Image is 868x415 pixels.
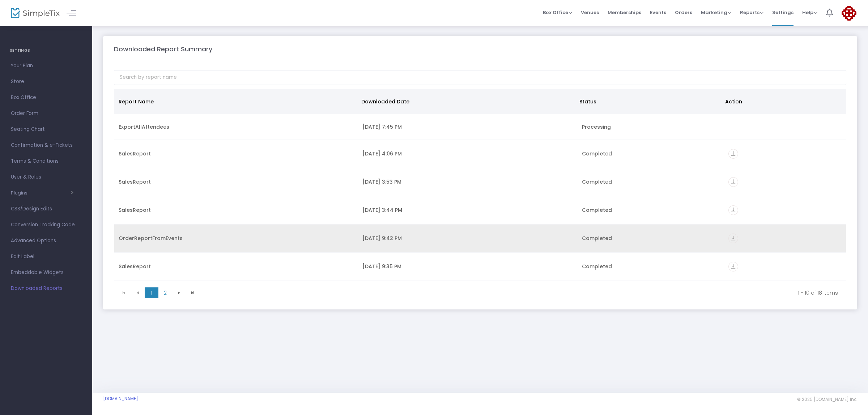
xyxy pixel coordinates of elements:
[728,262,738,271] i: vertical_align_bottom
[11,109,81,118] span: Order Form
[728,177,738,187] i: vertical_align_bottom
[728,234,738,243] i: vertical_align_bottom
[728,177,842,187] div: https://go.SimpleTix.com/3zlc9
[10,43,82,58] h4: SETTINGS
[114,89,846,284] div: Data table
[728,264,738,271] a: vertical_align_bottom
[721,89,842,114] th: Action
[675,3,692,22] span: Orders
[582,206,720,214] div: Completed
[119,235,354,242] div: OrderReportFromEvents
[186,287,200,298] span: Go to the last page
[176,290,182,296] span: Go to the next page
[11,125,81,134] span: Seating Chart
[103,396,138,402] a: [DOMAIN_NAME]
[357,89,575,114] th: Downloaded Date
[119,150,354,157] div: SalesReport
[11,284,81,293] span: Downloaded Reports
[575,89,720,114] th: Status
[772,3,793,22] span: Settings
[11,77,81,86] span: Store
[582,263,720,270] div: Completed
[11,172,81,182] span: User & Roles
[11,252,81,261] span: Edit Label
[582,150,720,157] div: Completed
[581,3,599,22] span: Venues
[362,178,573,185] div: 7/21/2025 3:53 PM
[728,151,738,158] a: vertical_align_bottom
[362,150,573,157] div: 7/21/2025 4:06 PM
[11,157,81,166] span: Terms & Conditions
[190,290,196,296] span: Go to the last page
[145,287,158,298] span: Page 1
[582,178,720,185] div: Completed
[728,205,738,215] i: vertical_align_bottom
[119,206,354,214] div: SalesReport
[114,89,357,114] th: Report Name
[11,141,81,150] span: Confirmation & e-Tickets
[362,235,573,242] div: 6/23/2025 9:42 PM
[728,205,842,215] div: https://go.SimpleTix.com/b8yqz
[11,190,73,196] button: Plugins
[728,149,842,159] div: https://go.SimpleTix.com/errmd
[582,123,720,131] div: Processing
[11,268,81,277] span: Embeddable Widgets
[172,287,186,298] span: Go to the next page
[362,123,573,131] div: 8/26/2025 7:45 PM
[728,236,738,243] a: vertical_align_bottom
[205,289,838,296] kendo-pager-info: 1 - 10 of 18 items
[802,9,817,16] span: Help
[114,44,212,54] m-panel-title: Downloaded Report Summary
[11,93,81,102] span: Box Office
[797,397,857,402] span: © 2025 [DOMAIN_NAME] Inc.
[728,179,738,187] a: vertical_align_bottom
[11,204,81,214] span: CSS/Design Edits
[119,178,354,185] div: SalesReport
[119,123,354,131] div: ExportAllAttendees
[362,206,573,214] div: 7/21/2025 3:44 PM
[608,3,641,22] span: Memberships
[582,235,720,242] div: Completed
[740,9,763,16] span: Reports
[114,70,846,85] input: Search by report name
[11,61,81,70] span: Your Plan
[728,262,842,271] div: https://go.SimpleTix.com/g7uqu
[650,3,666,22] span: Events
[728,149,738,159] i: vertical_align_bottom
[11,220,81,230] span: Conversion Tracking Code
[728,234,842,243] div: https://go.SimpleTix.com/o6big
[728,208,738,215] a: vertical_align_bottom
[701,9,731,16] span: Marketing
[11,236,81,245] span: Advanced Options
[119,263,354,270] div: SalesReport
[543,9,572,16] span: Box Office
[362,263,573,270] div: 6/23/2025 9:35 PM
[158,287,172,298] span: Page 2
